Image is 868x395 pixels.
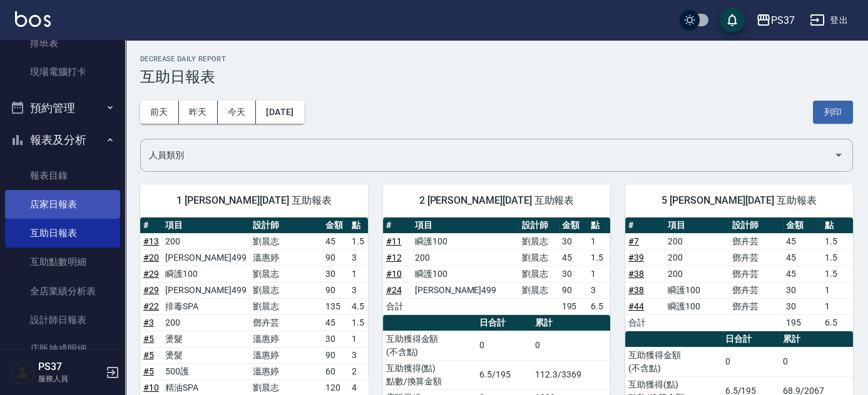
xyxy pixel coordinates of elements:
[722,331,780,347] th: 日合計
[783,233,822,249] td: 45
[140,68,853,86] h3: 互助日報表
[628,285,644,295] a: #38
[322,266,349,282] td: 30
[386,285,402,295] a: #24
[5,277,120,306] a: 全店業績分析表
[155,194,353,207] span: 1 [PERSON_NAME][DATE] 互助報表
[722,347,780,376] td: 0
[588,217,611,234] th: 點
[559,217,588,234] th: 金額
[729,282,783,298] td: 鄧卉芸
[559,266,588,282] td: 30
[412,266,519,282] td: 瞬護100
[822,314,853,331] td: 6.5
[5,29,120,57] a: 排班表
[532,315,610,331] th: 累計
[588,266,611,282] td: 1
[250,249,322,266] td: 溫惠婷
[349,363,372,379] td: 2
[143,236,159,246] a: #13
[383,360,476,389] td: 互助獲得(點) 點數/換算金額
[349,249,372,266] td: 3
[349,217,372,234] th: 點
[559,282,588,298] td: 90
[5,57,120,86] a: 現場電腦打卡
[140,55,853,63] h2: Decrease Daily Report
[349,314,372,331] td: 1.5
[256,101,304,124] button: [DATE]
[5,306,120,334] a: 設計師日報表
[665,266,728,282] td: 200
[383,217,412,234] th: #
[412,217,519,234] th: 項目
[780,347,853,376] td: 0
[349,331,372,347] td: 1
[625,314,665,331] td: 合計
[349,266,372,282] td: 1
[476,360,532,389] td: 6.5/195
[250,282,322,298] td: 劉晨志
[628,252,644,262] a: #39
[519,233,558,249] td: 劉晨志
[38,373,102,384] p: 服務人員
[250,347,322,363] td: 溫惠婷
[805,9,853,32] button: 登出
[783,314,822,331] td: 195
[625,217,853,331] table: a dense table
[140,101,179,124] button: 前天
[822,298,853,314] td: 1
[162,217,250,234] th: 項目
[519,282,558,298] td: 劉晨志
[665,249,728,266] td: 200
[751,7,800,33] button: PS37
[532,360,610,389] td: 112.3/3369
[386,236,402,246] a: #11
[250,314,322,331] td: 鄧卉芸
[143,382,159,392] a: #10
[5,161,120,190] a: 報表目錄
[559,233,588,249] td: 30
[783,249,822,266] td: 45
[162,347,250,363] td: 燙髮
[386,252,402,262] a: #12
[146,144,829,166] input: 人員名稱
[143,269,159,279] a: #29
[10,360,35,385] img: Person
[519,249,558,266] td: 劉晨志
[386,269,402,279] a: #10
[322,217,349,234] th: 金額
[519,217,558,234] th: 設計師
[349,233,372,249] td: 1.5
[625,217,665,234] th: #
[665,298,728,314] td: 瞬護100
[398,194,596,207] span: 2 [PERSON_NAME][DATE] 互助報表
[250,298,322,314] td: 劉晨志
[412,249,519,266] td: 200
[519,266,558,282] td: 劉晨志
[5,247,120,276] a: 互助點數明細
[349,347,372,363] td: 3
[5,334,120,363] a: 店販抽成明細
[162,314,250,331] td: 200
[476,331,532,360] td: 0
[250,363,322,379] td: 溫惠婷
[412,233,519,249] td: 瞬護100
[143,285,159,295] a: #29
[559,298,588,314] td: 195
[729,233,783,249] td: 鄧卉芸
[665,233,728,249] td: 200
[559,249,588,266] td: 45
[5,92,120,124] button: 預約管理
[322,233,349,249] td: 45
[665,282,728,298] td: 瞬護100
[15,11,51,27] img: Logo
[179,101,218,124] button: 昨天
[783,282,822,298] td: 30
[822,233,853,249] td: 1.5
[588,282,611,298] td: 3
[383,298,412,314] td: 合計
[162,266,250,282] td: 瞬護100
[5,124,120,156] button: 報表及分析
[38,361,102,373] h5: PS37
[588,298,611,314] td: 6.5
